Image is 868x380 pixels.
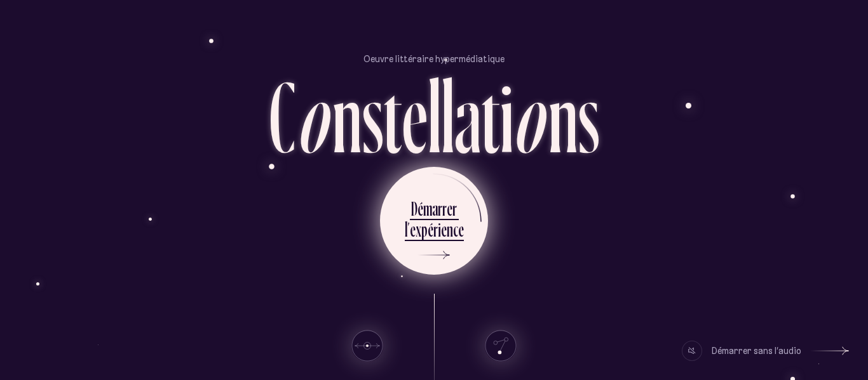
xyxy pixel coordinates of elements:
[454,65,481,166] div: a
[433,217,438,242] div: r
[447,217,453,242] div: n
[405,217,407,242] div: l
[411,196,417,221] div: D
[423,196,432,221] div: m
[402,65,428,166] div: e
[332,65,362,166] div: n
[407,217,410,242] div: ’
[362,65,383,166] div: s
[458,217,464,242] div: e
[453,217,458,242] div: c
[512,65,548,166] div: o
[438,217,441,242] div: i
[380,167,488,275] button: Démarrerl’expérience
[500,65,513,166] div: i
[438,196,442,221] div: r
[712,341,801,361] div: Démarrer sans l’audio
[548,65,578,166] div: n
[441,217,447,242] div: e
[578,65,599,166] div: s
[295,65,332,166] div: o
[428,217,433,242] div: é
[432,196,438,221] div: a
[441,65,454,166] div: l
[363,53,505,65] p: Oeuvre littéraire hypermédiatique
[383,65,402,166] div: t
[269,65,295,166] div: C
[421,217,428,242] div: p
[682,341,849,361] button: Démarrer sans l’audio
[481,65,500,166] div: t
[428,65,441,166] div: l
[442,196,447,221] div: r
[452,196,457,221] div: r
[447,196,452,221] div: e
[410,217,416,242] div: e
[416,217,421,242] div: x
[417,196,423,221] div: é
